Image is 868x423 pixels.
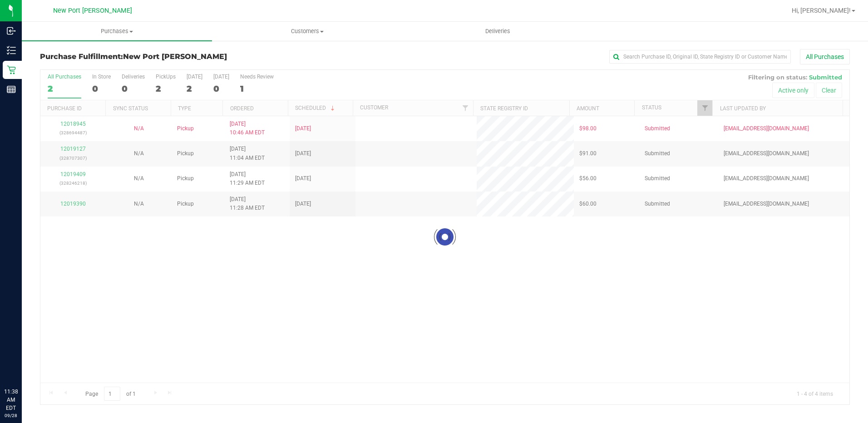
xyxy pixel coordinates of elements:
a: Purchases [22,22,212,41]
a: Customers [212,22,402,41]
span: Purchases [22,27,212,35]
inline-svg: Inbound [7,26,16,35]
p: 11:38 AM EDT [4,388,18,412]
inline-svg: Retail [7,65,16,74]
span: New Port [PERSON_NAME] [123,52,227,61]
span: Customers [212,27,402,35]
button: All Purchases [800,49,850,64]
inline-svg: Reports [7,85,16,94]
iframe: Resource center [9,350,36,378]
span: Hi, [PERSON_NAME]! [792,7,851,14]
span: New Port [PERSON_NAME] [53,7,132,15]
p: 09/28 [4,412,18,419]
h3: Purchase Fulfillment: [40,53,310,61]
a: Deliveries [403,22,593,41]
span: Deliveries [473,27,523,35]
inline-svg: Inventory [7,46,16,55]
input: Search Purchase ID, Original ID, State Registry ID or Customer Name... [609,50,791,64]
